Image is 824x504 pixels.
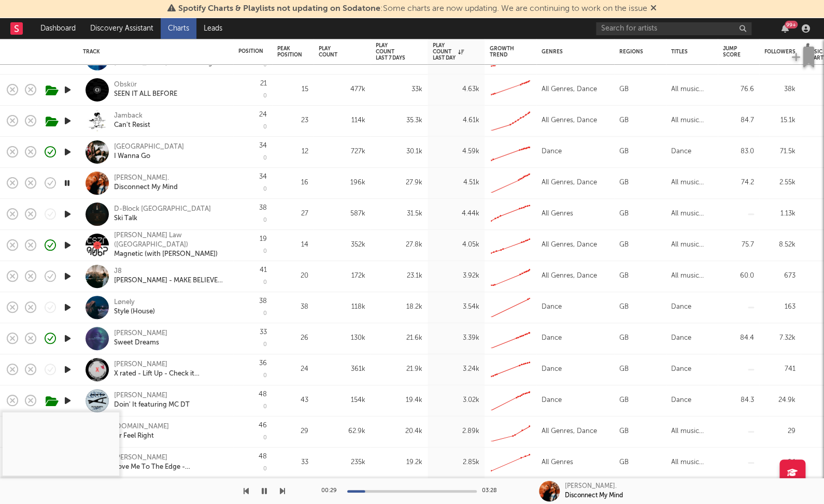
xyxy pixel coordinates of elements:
[671,114,713,127] div: All music genres, Dance
[723,239,754,251] div: 75.7
[114,329,167,348] a: [PERSON_NAME]Sweet Dreams
[114,431,154,441] div: Dr Feel Right
[764,114,795,127] div: 15.1k
[671,177,713,189] div: All music genres, Dance
[259,422,267,429] div: 46
[277,239,308,251] div: 14
[277,114,308,127] div: 23
[565,482,617,491] div: [PERSON_NAME].
[619,270,629,282] div: GB
[114,360,167,369] div: [PERSON_NAME]
[114,250,225,259] div: Magnetic (with [PERSON_NAME])
[764,425,795,438] div: 29
[376,394,422,407] div: 19.4k
[542,114,597,127] div: All Genres, Dance
[671,332,691,344] div: Dance
[319,239,365,251] div: 352k
[433,456,479,469] div: 2.85k
[542,456,573,469] div: All Genres
[376,239,422,251] div: 27.8k
[619,49,656,55] div: Regions
[319,425,365,438] div: 62.9k
[723,270,754,282] div: 60.0
[83,49,223,55] div: Track
[260,267,267,273] div: 41
[114,391,190,410] a: [PERSON_NAME]Doin' It featuring MC DT
[764,363,795,376] div: 741
[723,177,754,189] div: 74.2
[33,18,83,39] a: Dashboard
[114,111,150,121] div: Jamback
[319,270,365,282] div: 172k
[764,239,795,251] div: 8.52k
[319,208,365,220] div: 587k
[671,239,713,251] div: All music genres, Dance
[542,239,597,251] div: All Genres, Dance
[277,83,308,96] div: 15
[376,363,422,376] div: 21.9k
[260,236,267,242] div: 19
[764,301,795,313] div: 163
[433,114,479,127] div: 4.61k
[277,208,308,220] div: 27
[764,49,795,55] div: Followers
[114,298,135,307] div: Lønely
[319,46,350,58] div: Play Count
[542,270,597,282] div: All Genres, Dance
[764,177,795,189] div: 2.55k
[263,373,267,379] div: 0
[542,146,562,158] div: Dance
[542,332,562,344] div: Dance
[114,152,184,161] div: I Wanna Go
[259,298,267,305] div: 38
[671,270,713,282] div: All music genres, Dance
[114,338,167,348] div: Sweet Dreams
[542,394,562,407] div: Dance
[263,186,267,192] div: 0
[376,425,422,438] div: 20.4k
[433,425,479,438] div: 2.89k
[238,48,263,54] div: Position
[376,270,422,282] div: 23.1k
[619,425,629,438] div: GB
[263,311,267,316] div: 0
[259,142,267,149] div: 34
[723,83,754,96] div: 76.6
[723,394,754,407] div: 84.3
[376,301,422,313] div: 18.2k
[723,332,754,344] div: 84.4
[196,18,230,39] a: Leads
[764,270,795,282] div: 673
[542,363,562,376] div: Dance
[319,114,365,127] div: 114k
[114,231,225,250] div: [PERSON_NAME] Law ([GEOGRAPHIC_DATA])
[619,114,629,127] div: GB
[114,90,177,99] div: SEEN IT ALL BEFORE
[782,24,789,33] button: 99+
[671,146,691,158] div: Dance
[319,456,365,469] div: 235k
[319,363,365,376] div: 361k
[259,391,267,398] div: 48
[277,146,308,158] div: 12
[114,307,155,316] div: Style (House)
[259,205,267,211] div: 38
[114,205,211,214] div: D-Block [GEOGRAPHIC_DATA]
[433,332,479,344] div: 3.39k
[263,435,267,441] div: 0
[433,83,479,96] div: 4.63k
[671,363,691,376] div: Dance
[619,83,629,96] div: GB
[259,360,267,367] div: 36
[114,121,150,130] div: Can't Resist
[277,332,308,344] div: 26
[619,239,629,251] div: GB
[619,177,629,189] div: GB
[260,329,267,336] div: 33
[114,142,184,161] a: [GEOGRAPHIC_DATA]I Wanna Go
[178,5,647,13] span: : Some charts are now updating. We are continuing to work on the issue
[619,332,629,344] div: GB
[319,177,365,189] div: 196k
[542,301,562,313] div: Dance
[263,62,267,68] div: 0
